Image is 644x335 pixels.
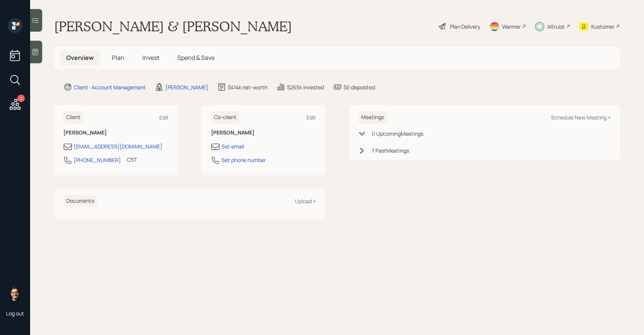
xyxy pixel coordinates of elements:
div: Set phone number [221,156,266,164]
div: Kustomer [591,23,615,31]
div: Client · Account Management [74,83,146,91]
div: $265k invested [287,83,324,91]
span: Spend & Save [177,54,215,62]
span: Plan [112,54,124,62]
div: Upload + [295,197,316,205]
h6: Documents [63,195,97,207]
div: $0 deposited [343,83,375,91]
img: sami-boghos-headshot.png [8,286,23,301]
span: Overview [66,54,94,62]
h6: Meetings [358,111,387,124]
div: Set email [221,142,244,150]
h6: [PERSON_NAME] [63,130,169,136]
div: 7 Past Meeting s [372,147,409,154]
div: Edit [159,114,169,121]
h1: [PERSON_NAME] & [PERSON_NAME] [54,18,292,35]
div: [PERSON_NAME] [165,83,208,91]
div: [PHONE_NUMBER] [74,156,121,164]
div: Log out [6,310,24,317]
div: $414k net-worth [228,83,267,91]
div: Plan Delivery [450,23,480,31]
div: Warmer [502,23,521,31]
h6: Co-client [211,111,240,124]
h6: Client [63,111,84,124]
div: CST [127,156,137,164]
span: Invest [142,54,159,62]
div: Altruist [547,23,565,31]
div: [EMAIL_ADDRESS][DOMAIN_NAME] [74,142,162,150]
div: Edit [307,114,316,121]
div: Schedule New Meeting + [551,114,611,121]
div: 2 [17,95,25,102]
div: 0 Upcoming Meeting s [372,130,423,138]
h6: [PERSON_NAME] [211,130,316,136]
